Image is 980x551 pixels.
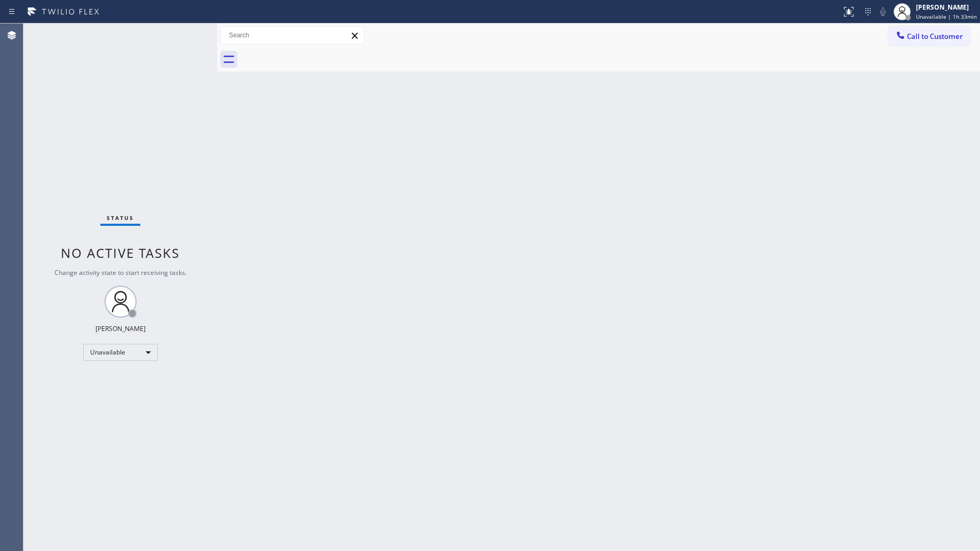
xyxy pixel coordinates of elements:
[221,27,364,44] input: Search
[888,26,970,46] button: Call to Customer
[95,324,146,333] div: [PERSON_NAME]
[916,3,977,12] div: [PERSON_NAME]
[83,344,158,361] div: Unavailable
[875,4,890,19] button: Mute
[907,32,963,41] span: Call to Customer
[916,13,977,20] span: Unavailable | 1h 33min
[54,268,187,277] span: Change activity state to start receiving tasks.
[107,214,134,222] span: Status
[61,244,180,262] span: No active tasks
